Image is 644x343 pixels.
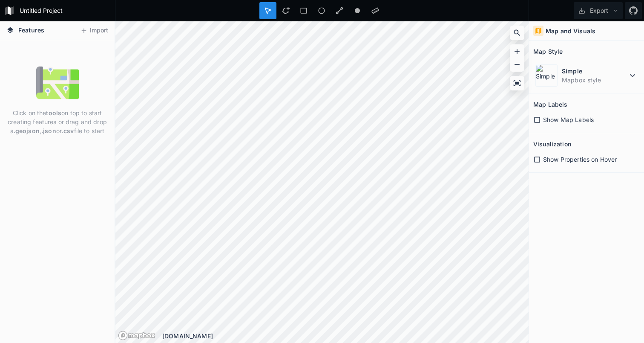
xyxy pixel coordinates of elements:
[543,155,617,164] span: Show Properties on Hover
[543,115,594,124] span: Show Map Labels
[46,109,61,116] strong: tools
[562,76,627,84] dd: Mapbox style
[533,137,571,151] h2: Visualization
[118,331,155,340] a: Mapbox logo
[14,127,40,134] strong: .geojson
[546,26,595,35] h4: Map and Visuals
[533,98,567,111] h2: Map Labels
[6,108,108,135] p: Click on the on top to start creating features or drag and drop a , or file to start
[162,331,529,340] div: [DOMAIN_NAME]
[41,127,56,134] strong: .json
[18,26,44,35] span: Features
[76,24,112,38] button: Import
[36,61,79,104] img: empty
[535,64,558,87] img: Simple
[574,2,623,19] button: Export
[533,45,563,58] h2: Map Style
[562,67,627,76] dt: Simple
[62,127,74,134] strong: .csv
